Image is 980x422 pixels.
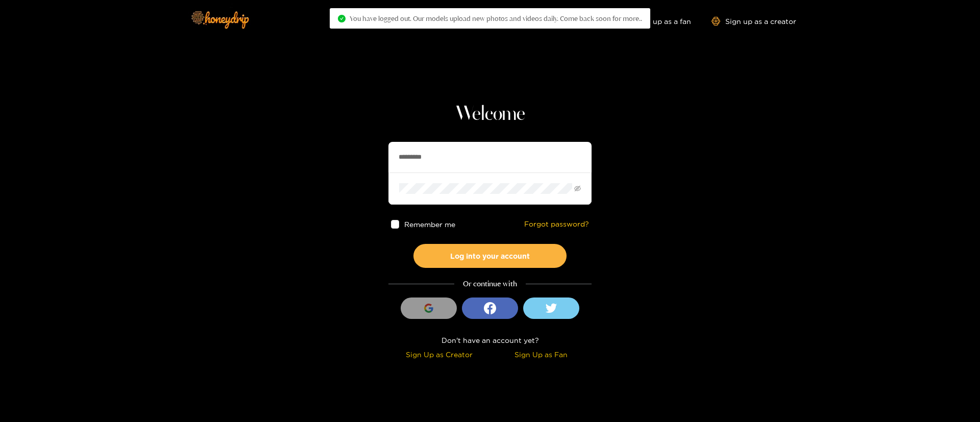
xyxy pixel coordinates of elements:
a: Sign up as a fan [621,17,691,26]
div: Sign Up as Creator [391,349,487,360]
a: Forgot password? [524,220,589,229]
div: Or continue with [388,278,592,290]
button: Log into your account [413,244,567,268]
span: eye-invisible [574,185,581,192]
span: check-circle [338,15,346,22]
div: Don't have an account yet? [388,334,592,346]
h1: Welcome [388,102,592,127]
span: You have logged out. Our models upload new photos and videos daily. Come back soon for more.. [350,14,642,22]
div: Sign Up as Fan [493,349,589,360]
span: Remember me [405,220,456,228]
a: Sign up as a creator [712,17,796,26]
